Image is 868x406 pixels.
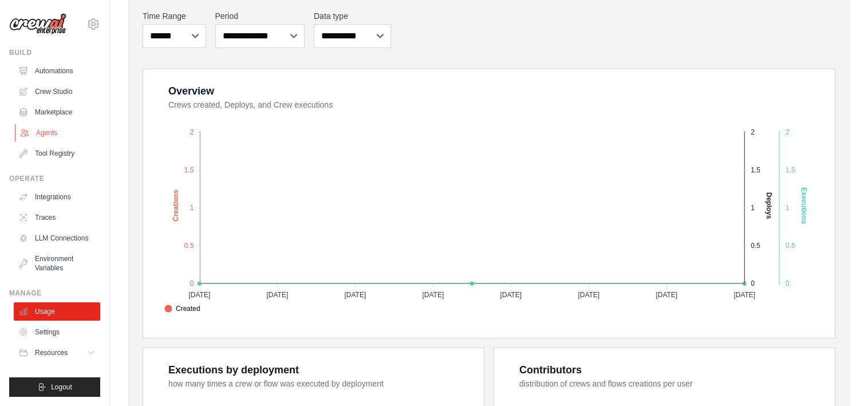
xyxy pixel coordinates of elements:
[190,204,194,212] tspan: 1
[14,302,100,321] a: Usage
[519,378,821,389] dt: distribution of crews and flows creations per user
[184,242,194,250] tspan: 0.5
[786,204,790,212] tspan: 1
[751,204,755,212] tspan: 1
[9,13,66,35] img: Logo
[14,144,100,163] a: Tool Registry
[9,289,100,298] div: Manage
[168,378,470,389] dt: how many times a crew or flow was executed by deployment
[172,190,180,222] text: Creations
[14,323,100,341] a: Settings
[344,291,366,299] tspan: [DATE]
[164,303,200,314] span: Created
[9,174,100,183] div: Operate
[500,291,522,299] tspan: [DATE]
[9,377,100,397] button: Logout
[786,166,795,174] tspan: 1.5
[751,279,755,287] tspan: 0
[786,128,790,136] tspan: 2
[168,99,821,111] dt: Crews created, Deploys, and Crew executions
[266,291,288,299] tspan: [DATE]
[786,279,790,287] tspan: 0
[751,242,760,250] tspan: 0.5
[168,362,299,378] div: Executions by deployment
[9,48,100,57] div: Build
[215,10,305,22] label: Period
[14,188,100,206] a: Integrations
[184,166,194,174] tspan: 1.5
[751,128,755,136] tspan: 2
[14,208,100,227] a: Traces
[51,383,72,392] span: Logout
[519,362,582,378] div: Contributors
[14,62,100,80] a: Automations
[188,291,210,299] tspan: [DATE]
[578,291,599,299] tspan: [DATE]
[751,166,760,174] tspan: 1.5
[786,242,795,250] tspan: 0.5
[765,192,773,219] text: Deploys
[143,10,206,22] label: Time Range
[800,187,808,224] text: Executions
[422,291,444,299] tspan: [DATE]
[14,250,100,277] a: Environment Variables
[733,291,755,299] tspan: [DATE]
[168,83,214,99] div: Overview
[14,82,100,101] a: Crew Studio
[35,348,68,357] span: Resources
[14,344,100,362] button: Resources
[15,124,101,142] a: Agents
[190,128,194,136] tspan: 2
[14,229,100,247] a: LLM Connections
[14,103,100,121] a: Marketplace
[656,291,677,299] tspan: [DATE]
[314,10,391,22] label: Data type
[190,279,194,287] tspan: 0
